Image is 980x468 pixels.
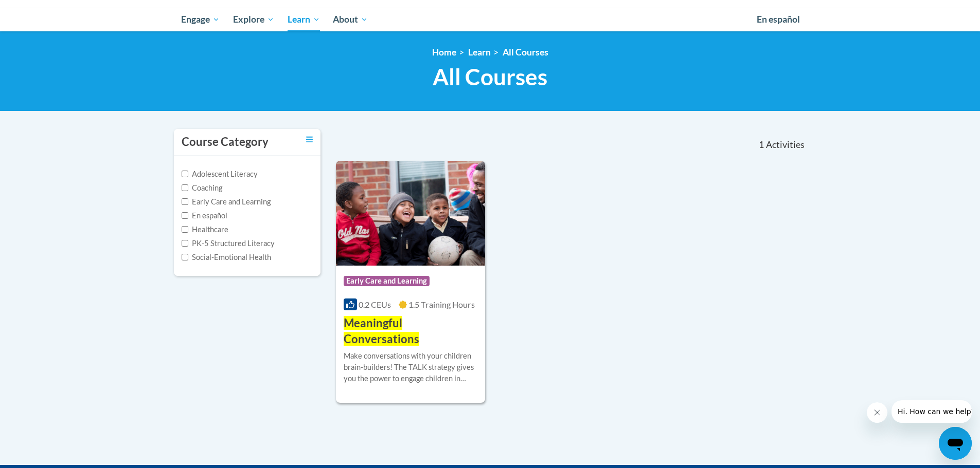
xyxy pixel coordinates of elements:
a: Home [432,47,456,58]
h3: Course Category [182,134,269,150]
input: Checkbox for Options [182,240,188,247]
input: Checkbox for Options [182,198,188,205]
span: Engage [181,13,220,26]
span: Meaningful Conversations [344,316,419,346]
div: Make conversations with your children brain-builders! The TALK strategy gives you the power to en... [344,350,478,384]
span: About [333,13,368,26]
label: Healthcare [182,224,228,235]
input: Checkbox for Options [182,171,188,177]
span: 1.5 Training Hours [408,299,475,309]
label: Early Care and Learning [182,196,271,208]
span: 0.2 CEUs [359,299,391,309]
label: Social-Emotional Health [182,252,271,263]
span: Early Care and Learning [344,276,430,286]
iframe: Close message [867,402,887,423]
a: Learn [468,47,491,58]
input: Checkbox for Options [182,212,188,219]
label: PK-5 Structured Literacy [182,238,275,249]
input: Checkbox for Options [182,254,188,260]
a: About [326,8,375,31]
a: Engage [175,8,227,31]
span: Activities [766,139,805,151]
a: En español [750,9,807,30]
iframe: Message from company [892,400,972,423]
span: En español [757,14,800,25]
span: All Courses [433,63,547,90]
label: Coaching [182,182,222,194]
input: Checkbox for Options [182,226,188,233]
span: 1 [759,139,764,151]
a: Explore [226,8,281,31]
a: Learn [281,8,327,31]
div: Main menu [166,8,814,31]
span: Hi. How can we help? [6,7,83,15]
span: Explore [233,13,274,26]
a: Course LogoEarly Care and Learning0.2 CEUs1.5 Training Hours Meaningful ConversationsMake convers... [336,161,486,402]
label: Adolescent Literacy [182,169,258,180]
span: Learn [288,13,320,26]
a: All Courses [503,47,548,58]
iframe: Button to launch messaging window [939,427,972,460]
input: Checkbox for Options [182,184,188,191]
a: Toggle collapse [306,134,313,145]
label: En español [182,210,227,221]
img: Course Logo [336,161,486,266]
